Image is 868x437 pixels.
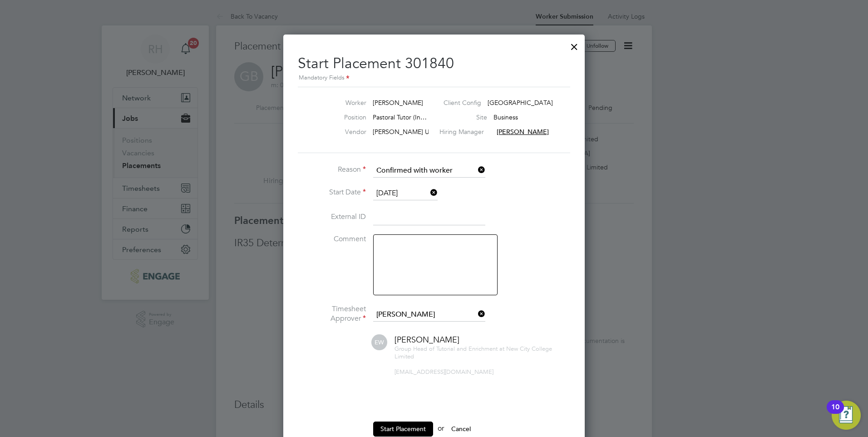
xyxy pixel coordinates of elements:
span: EW [371,334,387,350]
span: [EMAIL_ADDRESS][DOMAIN_NAME] [395,368,493,376]
span: New City College Limited [395,345,552,360]
div: Mandatory Fields [298,73,570,83]
label: Hiring Manager [439,128,490,136]
button: Open Resource Center, 10 new notifications [832,401,861,430]
button: Cancel [444,422,478,436]
label: Vendor [316,128,366,136]
label: External ID [298,212,366,222]
span: [PERSON_NAME] [373,99,423,107]
h2: Start Placement 301840 [298,47,570,83]
button: Start Placement [373,422,433,436]
label: Reason [298,165,366,174]
label: Client Config [444,99,481,107]
label: Timesheet Approver [298,304,366,323]
input: Select one [373,164,485,178]
label: Worker [316,99,366,107]
span: [PERSON_NAME] [497,128,549,136]
span: [PERSON_NAME] Uk… [373,128,439,136]
input: Select one [373,187,438,200]
label: Start Date [298,188,366,197]
div: 10 [831,407,839,419]
label: Site [451,113,487,121]
span: Group Head of Tutorial and Enrichment at [395,345,504,353]
span: Pastoral Tutor (In… [373,113,427,121]
span: [GEOGRAPHIC_DATA] [488,99,553,107]
label: Comment [298,234,366,244]
input: Search for... [373,308,485,322]
label: Position [316,113,366,121]
span: Business [493,113,518,121]
span: [PERSON_NAME] [395,334,459,345]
